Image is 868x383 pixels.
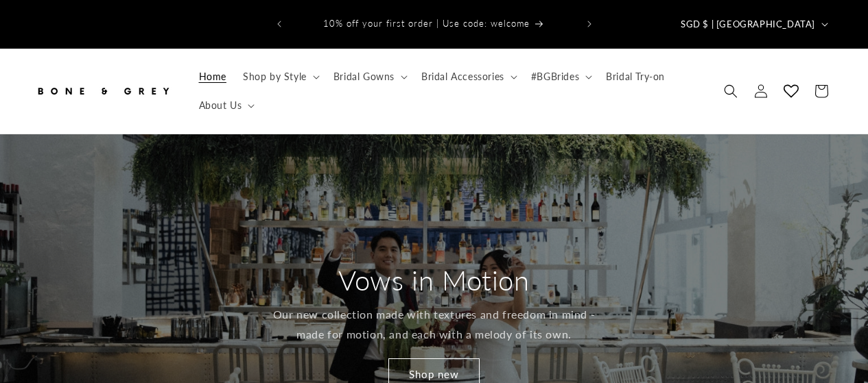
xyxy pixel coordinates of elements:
summary: #BGBrides [523,62,598,91]
span: About Us [199,99,242,112]
span: Bridal Try-on [606,71,665,83]
span: Bridal Gowns [333,71,395,83]
button: SGD $ | [GEOGRAPHIC_DATA] [672,11,834,37]
span: Shop by Style [243,71,307,83]
span: Home [199,71,226,83]
summary: Search [716,76,746,106]
span: #BGBrides [531,71,579,83]
span: SGD $ | [GEOGRAPHIC_DATA] [681,18,815,32]
button: Previous announcement [264,11,294,37]
a: Bridal Try-on [598,62,673,91]
span: Bridal Accessories [421,71,504,83]
h2: Vows in Motion [338,262,529,298]
a: Home [191,62,235,91]
button: Next announcement [574,11,605,37]
summary: Bridal Gowns [325,62,413,91]
a: Bone and Grey Bridal [30,71,177,111]
summary: About Us [191,91,261,120]
p: Our new collection made with textures and freedom in mind - made for motion, and each with a melo... [271,305,597,345]
summary: Bridal Accessories [413,62,523,91]
img: Bone and Grey Bridal [34,76,172,106]
summary: Shop by Style [235,62,325,91]
span: 10% off your first order | Use code: welcome [323,18,530,29]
